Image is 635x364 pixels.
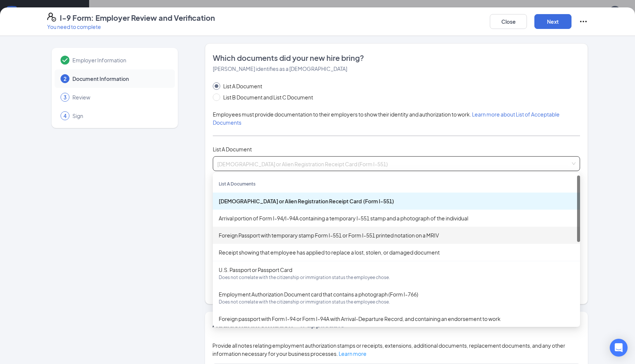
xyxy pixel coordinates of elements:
[61,56,69,65] svg: Checkmark
[63,94,66,101] span: 3
[72,56,167,64] span: Employer Information
[60,13,215,23] h4: I-9 Form: Employer Review and Verification
[217,157,576,171] span: [DEMOGRAPHIC_DATA] or Alien Registration Receipt Card (Form I-551)
[220,93,316,101] span: List B Document and List C Document
[339,350,367,357] a: Learn more
[219,197,574,205] div: [DEMOGRAPHIC_DATA] or Alien Registration Receipt Card (Form I-551)
[534,14,571,29] button: Next
[219,231,574,239] div: Foreign Passport with temporary stamp Form I-551 or Form I-551 printed notation on a MRIV
[610,339,628,357] div: Open Intercom Messenger
[213,53,580,63] span: Which documents did your new hire bring?
[219,248,574,256] div: Receipt showing that employee has applied to replace a lost, stolen, or damaged document
[212,342,565,357] span: Provide all notes relating employment authorization stamps or receipts, extensions, additional do...
[212,319,293,329] span: Additional information
[47,13,56,22] svg: FormI9EVerifyIcon
[63,75,66,82] span: 2
[219,181,255,187] span: List A Documents
[579,17,588,26] svg: Ellipses
[63,112,66,119] span: 4
[490,14,527,29] button: Close
[219,298,574,306] span: Does not correlate with the citizenship or immigration status the employee chose.
[72,94,167,101] span: Review
[213,146,252,153] span: List A Document
[219,315,574,330] div: Foreign passport with Form I-94 or Form I-94A with Arrival-Departure Record, and containing an en...
[219,214,574,222] div: Arrival portion of Form I-94/I-94A containing a temporary I-551 stamp and a photograph of the ind...
[219,266,574,281] div: U.S. Passport or Passport Card
[219,290,574,306] div: Employment Authorization Document card that contains a photograph (Form I-766)
[220,82,265,90] span: List A Document
[47,23,215,30] p: You need to complete
[72,112,167,119] span: Sign
[213,65,347,72] span: [PERSON_NAME] identifies as a [DEMOGRAPHIC_DATA]
[219,323,574,330] span: Does not correlate with the citizenship or immigration status the employee chose.
[72,75,167,82] span: Document Information
[213,111,560,126] span: Employees must provide documentation to their employers to show their identity and authorization ...
[219,274,574,281] span: Does not correlate with the citizenship or immigration status the employee chose.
